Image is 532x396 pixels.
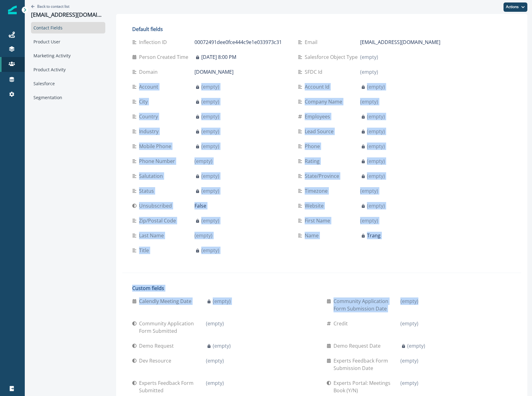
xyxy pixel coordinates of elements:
p: (empty) [201,83,219,90]
p: (empty) [360,187,378,195]
p: Employees [305,113,333,120]
p: Back to contact list [37,4,69,9]
p: Lead Source [305,128,336,135]
h2: Default fields [132,26,453,32]
p: (empty) [367,202,385,209]
p: name [305,232,321,239]
p: (empty) [367,172,385,180]
p: (empty) [194,157,212,165]
p: (empty) [201,143,219,150]
p: Status [139,187,156,195]
p: Experts feedback form submitted [139,379,206,394]
p: (empty) [367,113,385,120]
p: email [305,38,320,46]
p: City [139,98,150,105]
p: 00072491dee0fce444c9e1e033973c31 [194,38,282,46]
div: Product User [31,36,105,47]
p: Dev Resource [139,357,174,364]
p: Experts feedback form submission date [334,357,400,372]
p: person created time [139,53,191,61]
p: Credit [334,320,350,327]
p: (empty) [201,247,219,254]
p: (empty) [201,98,219,105]
p: [EMAIL_ADDRESS][DOMAIN_NAME] [360,38,440,46]
p: (empty) [400,297,418,305]
p: title [139,247,151,254]
p: Trang [367,232,381,239]
p: (empty) [367,83,385,90]
p: first name [305,217,333,224]
img: Inflection [8,6,17,14]
p: (empty) [360,98,378,105]
p: [DOMAIN_NAME] [194,68,233,76]
p: Country [139,113,160,120]
p: (empty) [360,68,378,76]
p: Calendly Meeting Date [139,297,194,305]
p: Demo Request [139,342,176,350]
p: (empty) [360,217,378,224]
p: (empty) [400,379,418,387]
p: Unsubscribed [139,202,174,209]
p: False [194,202,206,209]
button: Go back [31,4,69,9]
p: [DATE] 8:00 PM [201,53,236,61]
div: Contact Fields [31,22,105,33]
div: Segmentation [31,92,105,103]
p: Community application form submission date [334,297,400,312]
p: Account Id [305,83,332,90]
p: Zip/Postal Code [139,217,178,224]
p: Inflection ID [139,38,169,46]
p: Phone Number [139,157,177,165]
p: (empty) [201,217,219,224]
p: Timezone [305,187,330,195]
p: last name [139,232,166,239]
p: (empty) [367,128,385,135]
p: (empty) [201,187,219,195]
div: Salesforce [31,78,105,89]
p: (empty) [206,320,224,327]
p: Website [305,202,326,209]
p: Mobile Phone [139,143,174,150]
p: Account [139,83,161,90]
p: (empty) [201,172,219,180]
h2: Custom fields [132,285,511,291]
p: (empty) [201,113,219,120]
div: Marketing Activity [31,50,105,61]
p: (empty) [400,320,418,327]
p: Demo Request Date [334,342,383,350]
p: State/Province [305,172,342,180]
p: Rating [305,157,322,165]
p: (empty) [400,357,418,364]
p: (empty) [367,157,385,165]
p: Phone [305,143,322,150]
p: (empty) [194,232,212,239]
p: (empty) [360,53,378,61]
p: (empty) [213,342,231,350]
p: (empty) [201,128,219,135]
p: (empty) [206,379,224,387]
p: (empty) [213,297,231,305]
p: Domain [139,68,160,76]
p: Company Name [305,98,345,105]
p: (empty) [367,143,385,150]
button: Actions [504,2,527,12]
p: Salesforce Object Type [305,53,360,61]
div: Product Activity [31,64,105,75]
p: (empty) [206,357,224,364]
p: (empty) [407,342,425,350]
p: Salutation [139,172,165,180]
p: SFDC Id [305,68,325,76]
p: Industry [139,128,161,135]
p: Experts portal: Meetings book (Y/N) [334,379,400,394]
p: [EMAIL_ADDRESS][DOMAIN_NAME] [31,11,105,18]
p: Community application form submitted [139,320,206,335]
